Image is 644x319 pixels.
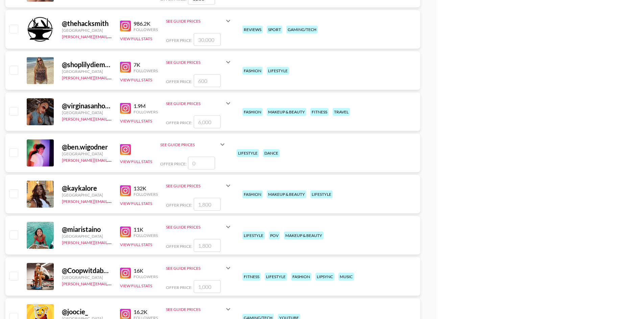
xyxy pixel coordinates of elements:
[166,301,232,317] div: See Guide Prices
[120,268,131,278] img: Instagram
[267,190,306,198] div: makeup & beauty
[134,27,158,32] div: Followers
[188,157,215,169] input: 0
[134,109,158,114] div: Followers
[62,280,162,286] a: [PERSON_NAME][EMAIL_ADDRESS][DOMAIN_NAME]
[284,232,324,239] div: makeup & beauty
[310,108,329,116] div: fitness
[120,283,152,288] button: View Full Stats
[62,234,112,239] div: [GEOGRAPHIC_DATA]
[166,19,224,24] div: See Guide Prices
[62,143,112,151] div: @ ben.wigodner
[62,74,162,80] a: [PERSON_NAME][EMAIL_ADDRESS][DOMAIN_NAME]
[134,61,158,68] div: 7K
[62,102,112,110] div: @ virginasanhouse
[62,60,112,69] div: @ shoplilydiemert
[166,307,224,312] div: See Guide Prices
[62,151,112,156] div: [GEOGRAPHIC_DATA]
[338,273,354,281] div: music
[120,103,131,114] img: Instagram
[120,36,152,41] button: View Full Stats
[263,149,280,157] div: dance
[333,108,350,116] div: travel
[166,13,232,29] div: See Guide Prices
[166,219,232,235] div: See Guide Prices
[62,266,112,275] div: @ Coopwitdabucket
[267,108,306,116] div: makeup & beauty
[194,198,221,211] input: 1,800
[166,38,192,43] span: Offer Price:
[194,280,221,293] input: 1,000
[242,190,263,198] div: fashion
[166,244,192,249] span: Offer Price:
[166,95,232,111] div: See Guide Prices
[62,192,112,197] div: [GEOGRAPHIC_DATA]
[120,227,131,237] img: Instagram
[62,69,112,74] div: [GEOGRAPHIC_DATA]
[134,267,158,274] div: 16K
[120,185,131,196] img: Instagram
[62,28,112,33] div: [GEOGRAPHIC_DATA]
[242,67,263,75] div: fashion
[237,149,259,157] div: lifestyle
[194,74,221,87] input: 600
[194,115,221,128] input: 6,000
[120,201,152,206] button: View Full Stats
[134,309,158,315] div: 16.2K
[166,54,232,70] div: See Guide Prices
[315,273,334,281] div: lipsync
[194,239,221,252] input: 1,800
[166,260,232,276] div: See Guide Prices
[62,239,162,245] a: [PERSON_NAME][EMAIL_ADDRESS][DOMAIN_NAME]
[62,184,112,192] div: @ kaykalore
[134,103,158,109] div: 1.9M
[120,77,152,82] button: View Full Stats
[286,26,318,33] div: gaming/tech
[62,275,112,280] div: [GEOGRAPHIC_DATA]
[269,232,280,239] div: pov
[62,308,112,316] div: @ joocie_
[194,33,221,46] input: 30,000
[62,115,162,122] a: [PERSON_NAME][EMAIL_ADDRESS][DOMAIN_NAME]
[160,142,218,147] div: See Guide Prices
[267,67,289,75] div: lifestyle
[166,285,192,290] span: Offer Price:
[160,136,226,153] div: See Guide Prices
[134,192,158,197] div: Followers
[134,233,158,238] div: Followers
[166,203,192,208] span: Offer Price:
[62,225,112,234] div: @ miaristaino
[166,60,224,65] div: See Guide Prices
[242,108,263,116] div: fashion
[166,224,224,230] div: See Guide Prices
[62,33,162,39] a: [PERSON_NAME][EMAIL_ADDRESS][DOMAIN_NAME]
[134,68,158,73] div: Followers
[166,178,232,194] div: See Guide Prices
[120,242,152,247] button: View Full Stats
[310,190,333,198] div: lifestyle
[265,273,287,281] div: lifestyle
[62,19,112,28] div: @ thehacksmith
[62,197,162,204] a: [PERSON_NAME][EMAIL_ADDRESS][DOMAIN_NAME]
[291,273,311,281] div: fashion
[134,274,158,279] div: Followers
[267,26,282,33] div: sport
[166,79,192,84] span: Offer Price:
[120,159,152,164] button: View Full Stats
[62,156,162,163] a: [PERSON_NAME][EMAIL_ADDRESS][DOMAIN_NAME]
[120,144,131,155] img: Instagram
[120,21,131,31] img: Instagram
[242,26,263,33] div: reviews
[242,232,265,239] div: lifestyle
[160,161,187,166] span: Offer Price:
[166,266,224,271] div: See Guide Prices
[166,101,224,106] div: See Guide Prices
[242,273,261,281] div: fitness
[120,118,152,124] button: View Full Stats
[134,185,158,192] div: 132K
[166,120,192,125] span: Offer Price:
[166,183,224,188] div: See Guide Prices
[62,110,112,115] div: [GEOGRAPHIC_DATA]
[120,62,131,73] img: Instagram
[134,20,158,27] div: 986.2K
